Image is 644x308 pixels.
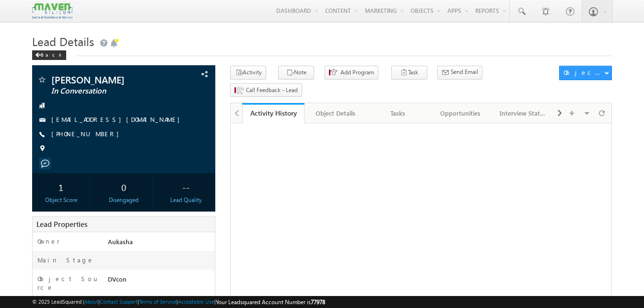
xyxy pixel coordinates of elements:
div: Disengaged [97,196,150,204]
a: Terms of Service [139,298,176,305]
a: Acceptable Use [178,298,214,305]
span: Call Feedback - Lead [246,86,298,95]
button: Call Feedback - Lead [230,83,302,97]
div: DVcon [105,274,215,288]
div: 1 [35,178,87,196]
button: Task [391,66,427,80]
div: Tasks [375,107,421,119]
div: Opportunities [437,107,483,119]
a: [EMAIL_ADDRESS][DOMAIN_NAME] [51,115,185,123]
div: -- [160,178,212,196]
span: In Conversation [51,86,164,96]
button: Send Email [437,66,482,80]
div: Interview Status [500,107,546,119]
a: Object Details [304,103,367,123]
button: Object Actions [559,66,612,80]
a: Back [32,50,71,58]
label: Object Source [37,274,99,292]
span: Your Leadsquared Account Number is [216,298,325,306]
a: Opportunities [430,103,492,123]
span: © 2025 LeadSquared | | | | | [32,297,325,307]
div: Object Details [312,107,358,119]
a: About [84,298,98,305]
div: Object Actions [563,68,604,77]
a: Tasks [367,103,430,123]
span: Lead Details [32,34,94,49]
span: Add Program [340,68,374,77]
a: Interview Status [492,103,554,123]
span: Aukasha [108,237,133,246]
div: 0 [97,178,150,196]
label: Owner [37,237,60,246]
span: [PERSON_NAME] [51,75,164,84]
span: [PHONE_NUMBER] [51,130,124,139]
div: Lead Quality [160,196,212,204]
label: Main Stage [37,256,94,264]
span: Lead Properties [36,219,87,229]
button: Note [278,66,314,80]
span: 77978 [311,298,325,306]
span: Send Email [451,68,478,76]
img: Custom Logo [32,2,72,19]
button: Activity [230,66,266,80]
button: Add Program [325,66,378,80]
div: Back [32,50,66,60]
div: Activity History [249,108,297,118]
a: Activity History [242,103,304,123]
div: Object Score [35,196,87,204]
a: Contact Support [100,298,138,305]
